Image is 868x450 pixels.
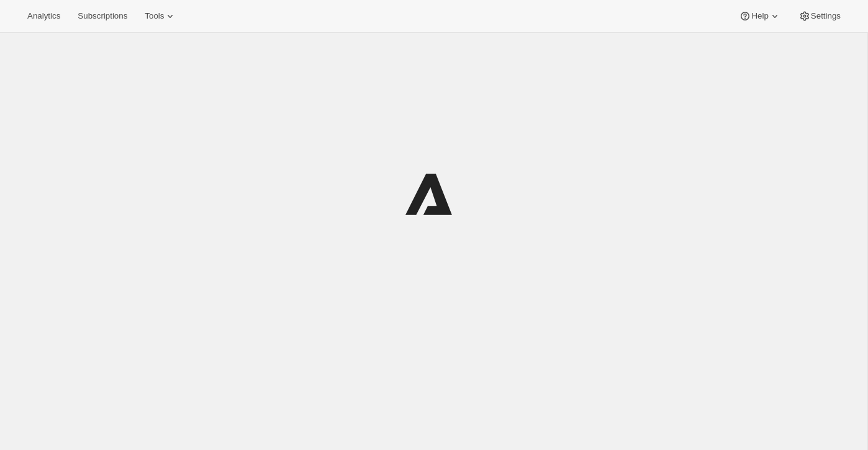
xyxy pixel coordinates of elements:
button: Help [731,7,788,25]
button: Settings [791,7,848,25]
span: Tools [145,11,164,21]
span: Help [751,11,768,21]
button: Subscriptions [70,7,135,25]
span: Analytics [27,11,60,21]
span: Subscriptions [78,11,127,21]
span: Settings [811,11,841,21]
button: Tools [137,7,184,25]
button: Analytics [20,7,68,25]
